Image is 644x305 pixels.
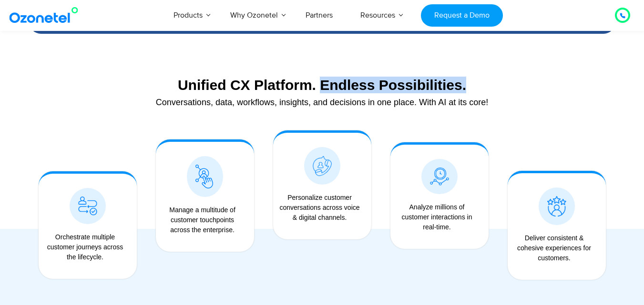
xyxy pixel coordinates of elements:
[34,98,611,107] div: Conversations, data, workflows, insights, and decisions in one place. With AI at its core!
[395,202,479,232] div: Analyze millions of customer interactions in real-time.
[161,205,245,235] div: Manage a multitude of customer touchpoints across the enterprise.
[34,77,611,93] div: Unified CX Platform. Endless Possibilities.
[421,4,502,27] a: Request a Demo
[278,193,362,223] div: Personalize customer conversations across voice & digital channels.
[512,233,596,263] div: Deliver consistent & cohesive experiences for customers.
[43,232,127,262] div: Orchestrate multiple customer journeys across the lifecycle.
